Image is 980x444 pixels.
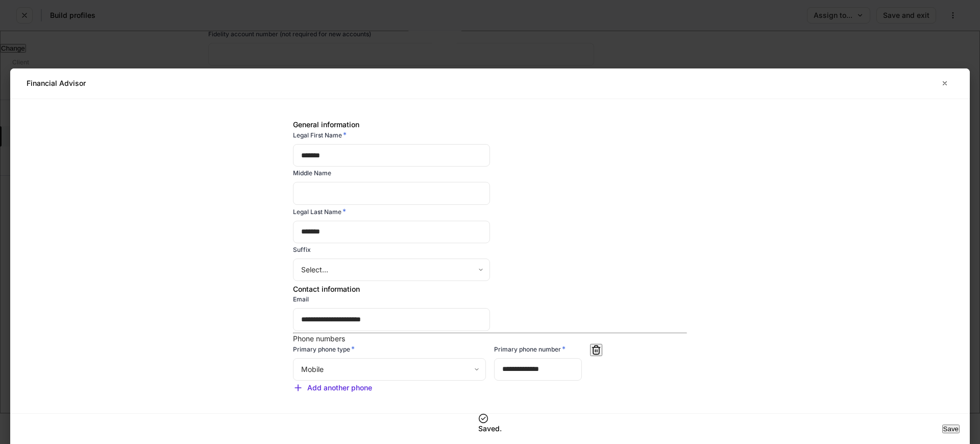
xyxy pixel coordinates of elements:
[293,294,309,304] h6: Email
[293,358,485,381] div: Mobile
[293,259,489,281] div: Select...
[293,284,687,294] h5: Contact information
[293,130,347,140] h6: Legal First Name
[293,344,355,354] h6: Primary phone type
[293,168,331,178] h6: Middle Name
[943,426,959,432] div: Save
[293,120,687,130] h5: General information
[293,383,372,393] button: Add another phone
[293,245,311,254] h6: Suffix
[293,206,346,217] h6: Legal Last Name
[27,78,86,88] h5: Financial Advisor
[942,425,960,433] button: Save
[478,424,502,434] h5: Saved.
[494,344,566,354] h6: Primary phone number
